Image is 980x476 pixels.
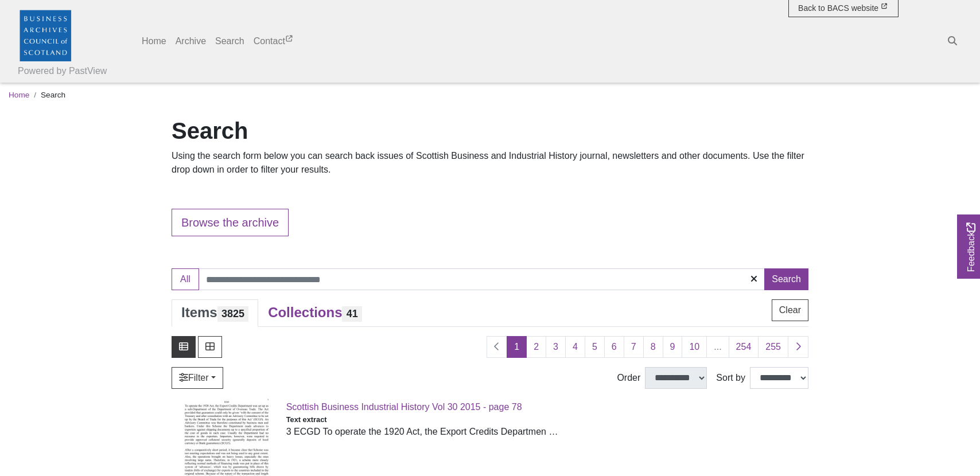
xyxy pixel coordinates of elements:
[18,5,73,65] a: Business Archives Council of Scotland logo
[286,402,522,412] a: Scottish Business Industrial History Vol 30 2015 - page 78
[716,371,745,385] label: Sort by
[772,299,808,321] button: Clear
[18,7,73,63] img: Business Archives Council of Scotland
[482,336,808,358] nav: pagination
[758,336,788,358] a: Goto page 255
[788,336,808,358] a: Next page
[41,91,65,99] span: Search
[199,268,765,290] input: Enter one or more search terms...
[172,209,289,236] a: Browse the archive
[286,414,327,425] span: Text extract
[624,336,644,358] a: Goto page 7
[663,336,683,358] a: Goto page 9
[211,30,249,53] a: Search
[965,222,978,271] span: Feedback
[546,336,566,358] a: Goto page 3
[643,336,663,358] a: Goto page 8
[249,30,299,53] a: Contact
[171,30,211,53] a: Archive
[172,149,808,177] p: Using the search form below you can search back issues of Scottish Business and Industrial Histor...
[682,336,707,358] a: Goto page 10
[764,268,808,290] button: Search
[9,91,29,99] a: Home
[286,425,558,439] span: 3 ECGD To operate the 1920 Act, the Export Credits Departmen …
[604,336,624,358] a: Goto page 6
[798,3,878,13] span: Back to BACS website
[585,336,605,358] a: Goto page 5
[507,336,527,358] span: Goto page 1
[617,371,640,385] label: Order
[172,268,199,290] button: All
[729,336,759,358] a: Goto page 254
[18,64,107,78] a: Powered by PastView
[268,305,362,322] div: Collections
[487,336,507,358] li: Previous page
[342,306,361,322] span: 41
[957,214,980,279] a: Would you like to provide feedback?
[526,336,546,358] a: Goto page 2
[181,305,248,322] div: Items
[172,117,808,145] h1: Search
[217,306,248,322] span: 3825
[137,30,171,53] a: Home
[565,336,585,358] a: Goto page 4
[172,367,223,389] a: Filter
